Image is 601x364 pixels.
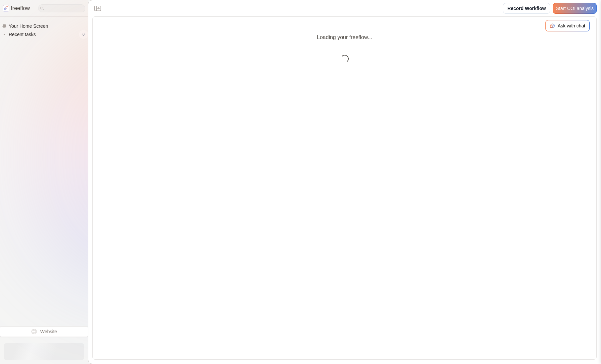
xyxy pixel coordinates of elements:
[92,3,103,14] button: Close the sidebar
[317,33,373,41] p: Loading your freeflow...
[554,6,594,11] span: Start COI analysis
[2,30,40,38] button: Recent tasks
[2,22,52,30] a: Your Home Screen
[3,4,31,12] a: freeflow
[7,31,40,38] span: Recent tasks
[556,22,585,29] p: Ask with chat
[7,23,51,29] span: Your Home Screen
[551,3,597,14] a: Start COI analysis
[79,30,88,39] span: 0
[11,4,31,12] p: freeflow
[501,3,548,14] a: Record Workflow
